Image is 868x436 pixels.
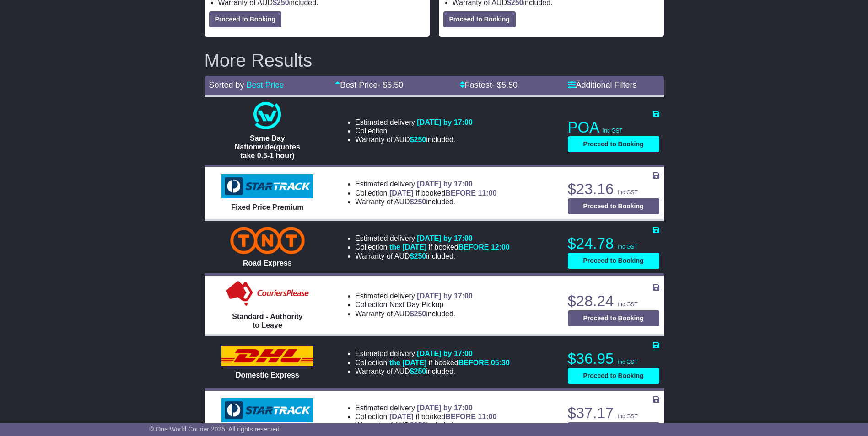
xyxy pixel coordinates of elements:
span: inc GST [618,359,638,365]
span: if booked [389,243,510,251]
span: Sorted by [209,80,244,90]
li: Estimated delivery [355,404,496,412]
li: Warranty of AUD included. [355,309,473,318]
span: 11:00 [478,189,496,197]
button: Proceed to Booking [568,310,659,326]
li: Collection [355,412,496,421]
span: $ [410,421,426,429]
span: [DATE] [389,189,414,197]
span: the [DATE] [389,359,426,367]
span: 5.50 [501,80,518,90]
li: Warranty of AUD included. [355,421,496,430]
span: inc GST [618,189,638,196]
li: Collection [355,189,496,197]
img: Couriers Please: Standard - Authority to Leave [224,280,311,308]
span: $ [410,367,426,375]
button: Proceed to Booking [568,368,659,384]
span: Domestic Express [236,371,299,379]
p: POA [568,118,659,137]
li: Estimated delivery [355,180,496,188]
p: $24.78 [568,234,659,253]
span: the [DATE] [389,243,426,251]
span: [DATE] by 17:00 [417,404,473,412]
span: BEFORE [458,359,489,367]
span: BEFORE [445,413,476,420]
button: Proceed to Booking [443,11,516,27]
li: Estimated delivery [355,118,473,127]
span: [DATE] by 17:00 [417,292,473,300]
span: © One World Courier 2025. All rights reserved. [149,425,281,433]
img: TNT Domestic: Road Express [230,227,305,254]
a: Best Price- $5.50 [335,80,403,90]
span: if booked [389,413,496,420]
li: Warranty of AUD included. [355,135,473,144]
span: $ [410,198,426,206]
a: Additional Filters [568,80,637,90]
p: $28.24 [568,292,659,310]
span: Road Express [243,259,292,267]
span: 250 [414,367,426,375]
p: $37.17 [568,404,659,422]
li: Collection [355,127,473,135]
li: Warranty of AUD included. [355,252,510,261]
span: BEFORE [445,189,476,197]
span: [DATE] [389,413,414,420]
span: [DATE] by 17:00 [417,350,473,357]
span: Next Day Pickup [389,301,443,308]
span: 250 [414,198,426,206]
span: Standard - Authority to Leave [232,313,302,329]
span: if booked [389,189,496,197]
span: BEFORE [458,243,489,251]
span: inc GST [618,244,638,250]
span: inc GST [603,128,623,134]
li: Estimated delivery [355,234,510,243]
li: Collection [355,358,510,367]
span: 5.50 [387,80,403,90]
p: $36.95 [568,350,659,368]
h2: More Results [205,50,664,70]
li: Warranty of AUD included. [355,197,496,206]
span: inc GST [618,301,638,308]
img: DHL: Domestic Express [221,346,313,366]
button: Proceed to Booking [568,198,659,214]
span: 250 [414,421,426,429]
span: inc GST [618,413,638,420]
a: Fastest- $5.50 [460,80,518,90]
span: 11:00 [478,413,496,420]
span: $ [410,136,426,144]
span: Fixed Price Premium [231,203,303,211]
span: 250 [414,136,426,144]
span: Same Day Nationwide(quotes take 0.5-1 hour) [235,134,300,160]
span: [DATE] by 17:00 [417,118,473,126]
button: Proceed to Booking [568,253,659,269]
img: StarTrack: Premium [221,398,313,423]
span: [DATE] by 17:00 [417,234,473,242]
a: Best Price [247,80,284,90]
span: 12:00 [491,243,510,251]
li: Collection [355,243,510,251]
button: Proceed to Booking [209,11,281,27]
li: Estimated delivery [355,292,473,300]
span: - $ [377,80,403,90]
span: [DATE] by 17:00 [417,180,473,188]
span: 250 [414,252,426,260]
span: - $ [492,80,518,90]
span: 250 [414,310,426,318]
img: StarTrack: Fixed Price Premium [221,174,313,199]
span: if booked [389,359,510,367]
li: Estimated delivery [355,349,510,358]
img: One World Courier: Same Day Nationwide(quotes take 0.5-1 hour) [253,102,281,129]
span: $ [410,310,426,318]
span: 05:30 [491,359,510,367]
button: Proceed to Booking [568,136,659,152]
span: $ [410,252,426,260]
p: $23.16 [568,180,659,198]
li: Warranty of AUD included. [355,367,510,376]
li: Collection [355,300,473,309]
